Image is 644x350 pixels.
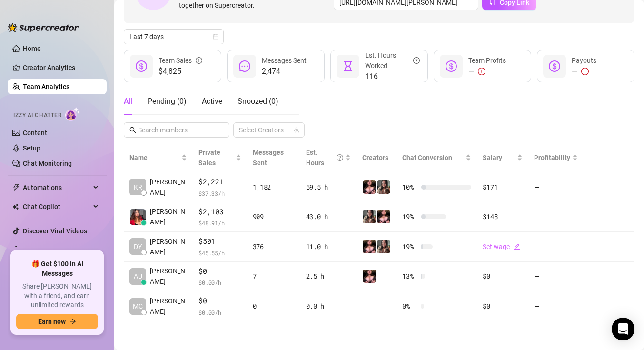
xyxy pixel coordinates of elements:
[377,210,390,223] img: Ryann
[23,129,47,137] a: Content
[159,55,202,66] div: Team Sales
[365,50,420,71] div: Est. Hours Worked
[138,125,216,135] input: Search members
[198,295,241,307] span: $0
[253,182,295,192] div: 1,182
[478,68,485,75] span: exclamation-circle
[402,241,417,252] span: 19 %
[16,260,98,278] span: 🎁 Get $100 in AI Messages
[377,180,390,194] img: Ryann
[528,232,584,262] td: —
[253,241,295,252] div: 376
[12,184,20,191] span: thunderbolt
[262,57,307,64] span: Messages Sent
[446,60,457,72] span: dollar-circle
[238,97,278,106] span: Snoozed ( 0 )
[581,68,589,75] span: exclamation-circle
[306,211,351,222] div: 43.0 h
[150,266,187,287] span: [PERSON_NAME]
[134,271,142,281] span: AU
[528,291,584,321] td: —
[306,301,351,311] div: 0.0 h
[198,236,241,247] span: $501
[198,218,241,228] span: $ 48.91 /h
[363,210,376,223] img: Ryann
[306,147,344,168] div: Est. Hours
[124,143,193,172] th: Name
[572,66,596,77] div: —
[253,211,295,222] div: 909
[148,96,187,107] div: Pending ( 0 )
[402,154,452,161] span: Chat Conversion
[198,206,241,218] span: $2,103
[402,271,417,281] span: 13 %
[136,60,147,72] span: dollar-circle
[12,203,19,210] img: Chat Copilot
[413,50,420,71] span: question-circle
[133,301,143,311] span: MC
[196,55,202,66] span: info-circle
[134,182,142,192] span: KR
[198,266,241,277] span: $0
[23,199,90,214] span: Chat Copilot
[468,57,506,64] span: Team Profits
[483,271,522,281] div: $0
[402,301,417,311] span: 0 %
[612,318,634,340] div: Open Intercom Messenger
[23,83,69,90] a: Team Analytics
[337,147,343,168] span: question-circle
[129,30,218,44] span: Last 7 days
[402,211,417,222] span: 19 %
[306,182,351,192] div: 59.5 h
[150,206,187,227] span: [PERSON_NAME]
[483,243,520,250] a: Set wageedit
[483,154,502,161] span: Salary
[363,270,376,283] img: Ryann
[65,107,80,121] img: AI Chatter
[363,180,376,194] img: Ryann
[198,248,241,258] span: $ 45.55 /h
[198,278,241,287] span: $ 0.00 /h
[23,180,90,195] span: Automations
[294,127,299,133] span: team
[69,318,76,325] span: arrow-right
[150,236,187,257] span: [PERSON_NAME]
[150,177,187,198] span: [PERSON_NAME]
[253,301,295,311] div: 0
[377,240,390,253] img: Ryann
[306,241,351,252] div: 11.0 h
[357,143,396,172] th: Creators
[534,154,570,161] span: Profitability
[23,144,40,152] a: Setup
[528,262,584,292] td: —
[16,282,98,310] span: Share [PERSON_NAME] with a friend, and earn unlimited rewards
[402,182,417,192] span: 10 %
[129,127,136,133] span: search
[8,23,79,32] img: logo-BBDzfeDw.svg
[483,211,522,222] div: $148
[198,149,220,167] span: Private Sales
[198,308,241,317] span: $ 0.00 /h
[198,189,241,198] span: $ 37.33 /h
[23,160,72,167] a: Chat Monitoring
[528,172,584,202] td: —
[198,176,241,188] span: $2,221
[528,202,584,232] td: —
[23,246,48,254] a: Settings
[306,271,351,281] div: 2.5 h
[514,243,520,250] span: edit
[159,66,202,77] span: $4,825
[483,301,522,311] div: $0
[572,57,596,64] span: Payouts
[483,182,522,192] div: $171
[253,271,295,281] div: 7
[365,71,420,82] span: 116
[23,227,87,235] a: Discover Viral Videos
[363,240,376,253] img: Ryann
[23,45,41,52] a: Home
[16,314,98,329] button: Earn nowarrow-right
[124,96,132,107] div: All
[468,66,506,77] div: —
[239,60,250,72] span: message
[213,34,218,40] span: calendar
